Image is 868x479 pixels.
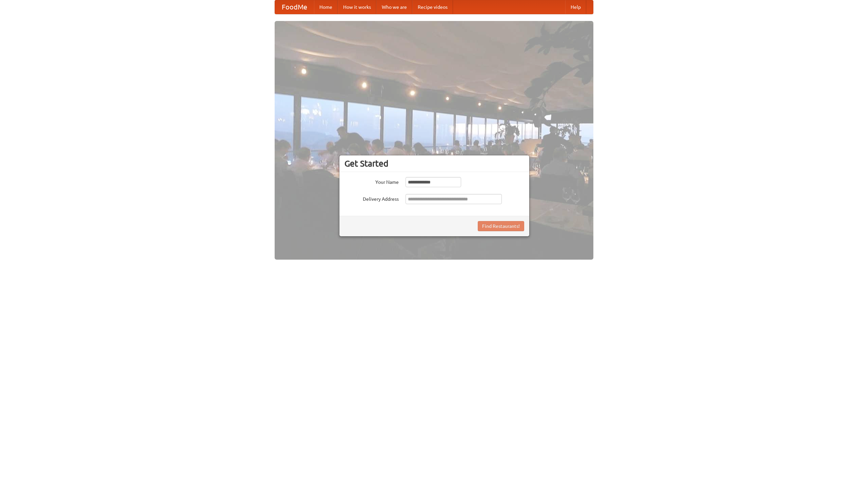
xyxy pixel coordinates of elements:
a: How it works [338,0,376,14]
a: Help [565,0,586,14]
label: Delivery Address [344,194,399,202]
button: Find Restaurants! [478,221,524,231]
a: FoodMe [275,0,314,14]
a: Who we are [376,0,412,14]
a: Home [314,0,338,14]
a: Recipe videos [412,0,453,14]
h3: Get Started [344,158,524,169]
label: Your Name [344,177,399,186]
